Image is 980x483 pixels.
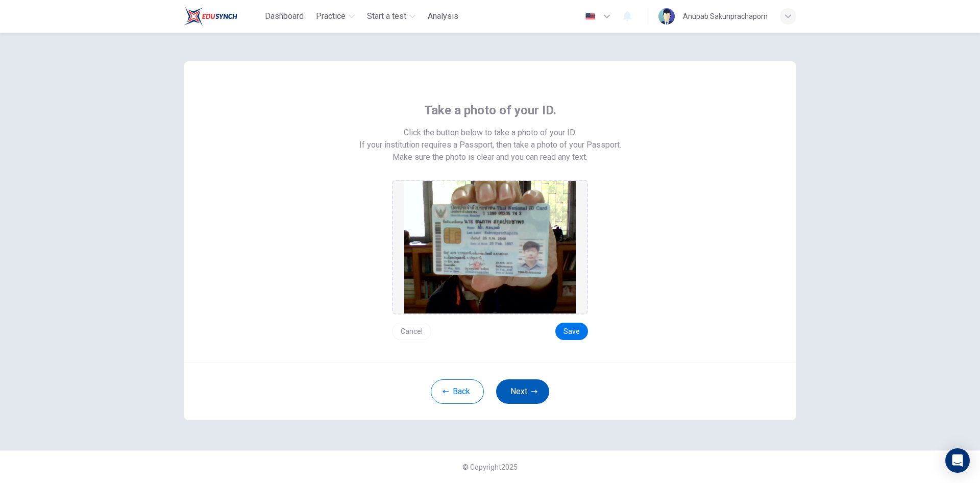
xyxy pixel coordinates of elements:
button: Cancel [392,323,431,340]
button: Practice [312,7,359,26]
span: Click the button below to take a photo of your ID. If your institution requires a Passport, then ... [359,127,621,151]
span: Take a photo of your ID. [424,102,556,118]
div: Open Intercom Messenger [945,448,970,473]
button: Dashboard [261,7,308,26]
img: Train Test logo [184,6,237,27]
img: Profile picture [658,8,675,25]
button: Analysis [424,7,462,26]
span: © Copyright 2025 [462,463,518,471]
span: Dashboard [265,10,304,22]
button: Back [431,379,484,404]
div: Anupab Sakunprachaporn [683,10,768,22]
img: en [584,13,597,20]
button: Next [496,379,549,404]
span: Start a test [367,10,406,22]
span: Analysis [428,10,458,22]
a: Train Test logo [184,6,261,27]
span: Practice [316,10,346,22]
button: Start a test [363,7,420,26]
button: Save [555,323,588,340]
img: preview screemshot [404,181,576,313]
span: Make sure the photo is clear and you can read any text. [393,151,587,163]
